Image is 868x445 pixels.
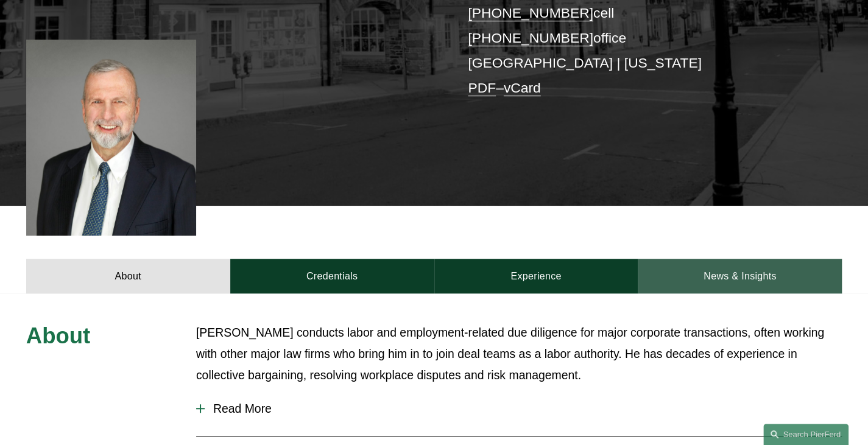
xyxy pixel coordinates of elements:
a: vCard [504,80,541,96]
a: Experience [434,259,638,294]
a: [PHONE_NUMBER] [468,30,593,46]
a: About [26,259,230,294]
a: News & Insights [638,259,842,294]
button: Read More [196,393,842,425]
span: About [26,323,90,348]
p: [PERSON_NAME] conducts labor and employment-related due diligence for major corporate transaction... [196,322,842,386]
a: PDF [468,80,496,96]
a: [PHONE_NUMBER] [468,5,593,21]
a: Search this site [763,424,849,445]
span: Read More [205,402,842,416]
a: Credentials [230,259,434,294]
